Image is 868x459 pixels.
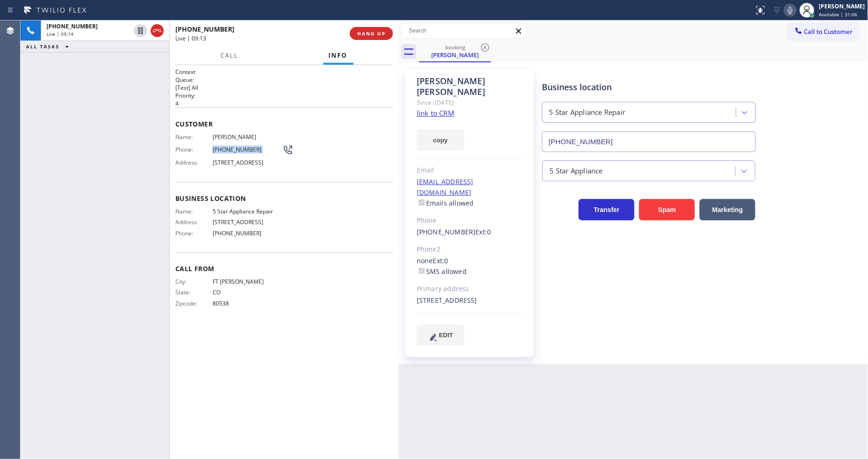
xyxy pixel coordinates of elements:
[26,43,60,50] span: ALL TASKS
[175,146,213,153] span: Phone:
[175,278,213,285] span: City:
[579,199,634,220] button: Transfer
[417,165,523,176] div: Email
[542,131,756,152] input: Phone Number
[417,227,476,236] a: [PHONE_NUMBER]
[175,100,393,107] p: 4
[175,230,213,237] span: Phone:
[175,84,393,92] p: [Test] All
[175,289,213,296] span: State:
[213,300,282,307] span: 80538
[417,199,474,207] label: Emails allowed
[213,278,282,285] span: FT [PERSON_NAME]
[542,81,756,93] div: Business location
[439,332,453,339] span: EDIT
[417,244,523,255] div: Phone2
[220,51,238,60] span: Call
[213,133,282,140] span: [PERSON_NAME]
[175,133,213,140] span: Name:
[175,25,234,33] span: [PHONE_NUMBER]
[213,230,282,237] span: [PHONE_NUMBER]
[175,264,393,273] span: Call From
[784,4,797,17] button: Mute
[417,129,464,151] button: copy
[175,300,213,307] span: Zipcode:
[419,200,425,206] input: Emails allowed
[175,194,393,203] span: Business location
[433,256,448,265] span: Ext: 0
[639,199,695,220] button: Spam
[47,22,98,30] span: [PHONE_NUMBER]
[417,215,523,226] div: Phone
[323,47,354,65] button: Info
[175,76,393,84] h2: Queue:
[788,23,859,40] button: Call to Customer
[417,76,523,97] div: [PERSON_NAME] [PERSON_NAME]
[417,256,523,277] div: none
[213,159,282,166] span: [STREET_ADDRESS]
[819,2,865,10] div: [PERSON_NAME]
[420,51,490,59] div: [PERSON_NAME]
[329,51,348,60] span: Info
[175,68,393,76] h1: Context
[420,41,490,61] div: Robert Schonebaum
[804,27,853,36] span: Call to Customer
[417,295,523,306] div: [STREET_ADDRESS]
[549,107,626,118] div: 5 Star Appliance Repair
[417,284,523,294] div: Primary address
[175,34,206,42] span: Live | 09:13
[550,166,603,176] div: 5 Star Appliance
[20,41,78,52] button: ALL TASKS
[417,267,467,276] label: SMS allowed
[819,11,858,18] span: Available | 31:06
[151,24,164,37] button: Hang up
[700,199,755,220] button: Marketing
[134,24,147,37] button: Hold Customer
[420,44,490,51] div: booking
[175,219,213,226] span: Address:
[417,97,523,108] div: Since: [DATE]
[213,219,282,226] span: [STREET_ADDRESS]
[213,208,282,215] span: 5 Star Appliance Repair
[175,120,393,128] span: Customer
[402,23,527,38] input: Search
[175,92,393,100] h2: Priority:
[417,108,454,118] a: link to CRM
[417,325,464,346] button: EDIT
[213,146,282,153] span: [PHONE_NUMBER]
[417,177,474,197] a: [EMAIL_ADDRESS][DOMAIN_NAME]
[419,268,425,274] input: SMS allowed
[175,208,213,215] span: Name:
[47,31,73,37] span: Live | 09:14
[350,27,393,40] button: HANG UP
[357,30,386,37] span: HANG UP
[175,159,213,166] span: Address:
[215,47,244,65] button: Call
[476,227,491,236] span: Ext: 0
[213,289,282,296] span: CO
